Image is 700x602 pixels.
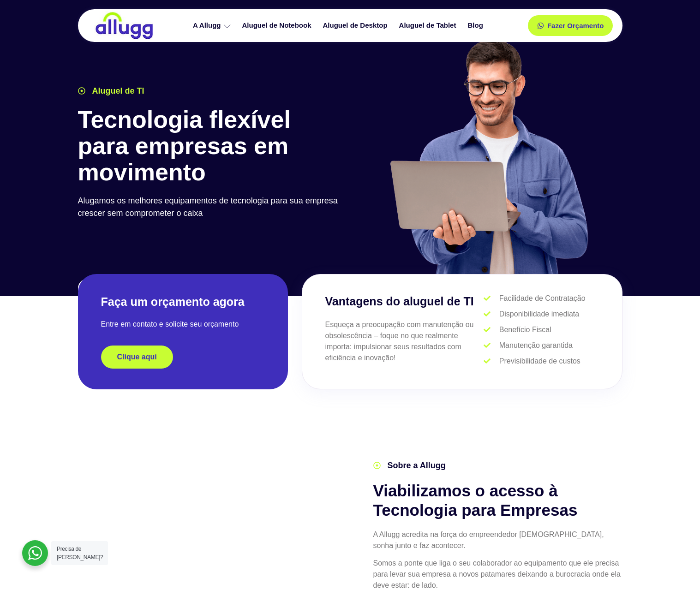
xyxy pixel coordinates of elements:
span: Disponibilidade imediata [497,309,579,320]
h2: Viabilizamos o acesso à Tecnologia para Empresas [373,481,622,520]
a: Clique aqui [101,346,173,369]
p: Somos a ponte que liga o seu colaborador ao equipamento que ele precisa para levar sua empresa a ... [373,558,622,591]
h2: Faça um orçamento agora [101,294,265,310]
a: A Allugg [188,18,238,34]
span: Clique aqui [117,353,157,361]
a: Fazer Orçamento [528,15,613,36]
p: Alugamos os melhores equipamentos de tecnologia para sua empresa crescer sem comprometer o caixa [78,195,346,220]
a: Aluguel de Desktop [318,18,395,34]
p: Entre em contato e solicite seu orçamento [101,319,265,330]
span: Fazer Orçamento [547,22,604,29]
span: Precisa de [PERSON_NAME]? [57,546,103,560]
h1: Tecnologia flexível para empresas em movimento [78,107,346,186]
img: locação de TI é Allugg [94,12,154,40]
a: Aluguel de Tablet [395,18,463,34]
iframe: Chat Widget [654,558,700,602]
span: Manutenção garantida [497,340,573,351]
span: Previsibilidade de custos [497,356,580,367]
span: Facilidade de Contratação [497,293,586,304]
img: aluguel de ti para startups [387,39,590,274]
span: Aluguel de TI [90,85,144,97]
a: Aluguel de Notebook [238,18,318,34]
span: Benefício Fiscal [497,324,551,335]
p: Esqueça a preocupação com manutenção ou obsolescência – foque no que realmente importa: impulsion... [325,319,484,364]
span: Sobre a Allugg [385,459,446,472]
h3: Vantagens do aluguel de TI [325,293,484,310]
p: A Allugg acredita na força do empreendedor [DEMOGRAPHIC_DATA], sonha junto e faz acontecer. [373,529,622,551]
a: Blog [463,18,490,34]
